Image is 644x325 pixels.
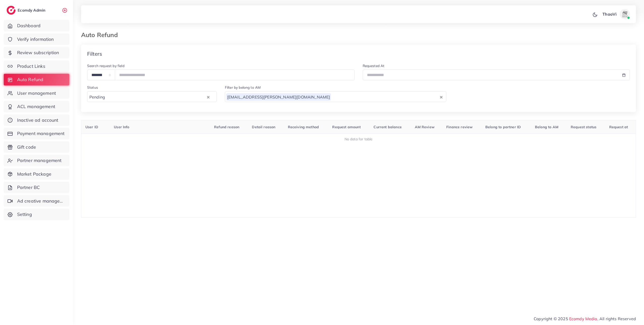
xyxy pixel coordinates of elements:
[4,168,69,180] a: Market Package
[81,31,122,39] h3: Auto Refund
[4,209,69,220] a: Setting
[331,93,439,101] input: Search for option
[17,184,40,191] span: Partner BC
[226,93,331,101] span: [EMAIL_ADDRESS][PERSON_NAME][DOMAIN_NAME]
[4,101,69,112] a: ACL management
[288,125,319,129] span: Receiving method
[17,157,62,164] span: Partner management
[534,316,636,322] span: Copyright © 2025
[4,141,69,153] a: Gift code
[415,125,434,129] span: AM Review
[4,47,69,58] a: Review subscription
[535,125,558,129] span: Belong to AM
[17,49,59,56] span: Review subscription
[17,76,44,83] span: Auto Refund
[4,195,69,207] a: Ad creative management
[17,211,32,218] span: Setting
[17,144,36,150] span: Gift code
[114,125,129,129] span: User Info
[4,182,69,193] a: Partner BC
[569,316,597,321] a: Ecomdy Media
[17,198,65,204] span: Ad creative management
[17,36,54,43] span: Verify information
[17,90,56,96] span: User management
[87,91,217,102] div: Search for option
[17,63,45,70] span: Product Links
[485,125,521,129] span: Belong to partner ID
[440,94,443,100] button: Clear Selected
[446,125,472,129] span: Finance review
[4,155,69,166] a: Partner management
[571,125,596,129] span: Request status
[4,128,69,139] a: Payment management
[87,51,102,57] h4: Filters
[17,171,51,177] span: Market Package
[363,63,385,68] label: Requested At
[374,125,401,129] span: Current balance
[332,125,360,129] span: Request amount
[85,125,98,129] span: User ID
[17,103,55,110] span: ACL management
[17,117,58,123] span: Inactive ad account
[4,74,69,85] a: Auto Refund
[602,11,617,17] p: ThaoVi
[17,130,65,137] span: Payment management
[600,9,632,19] a: ThaoViavatar
[17,22,41,29] span: Dashboard
[88,93,106,101] span: Pending
[207,94,210,100] button: Clear Selected
[609,125,628,129] span: Request at
[107,93,206,101] input: Search for option
[87,85,98,90] label: Status
[4,20,69,31] a: Dashboard
[4,87,69,99] a: User management
[84,137,633,142] div: No data for table
[252,125,275,129] span: Detail reason
[4,34,69,45] a: Verify information
[214,125,239,129] span: Refund reason
[18,8,47,13] h2: Ecomdy Admin
[225,85,261,90] label: Filter by belong to AM
[7,6,47,15] a: logoEcomdy Admin
[225,91,446,102] div: Search for option
[620,9,630,19] img: avatar
[87,63,124,68] label: Search request by field
[4,114,69,126] a: Inactive ad account
[4,60,69,72] a: Product Links
[7,6,16,15] img: logo
[597,316,636,322] span: , All rights Reserved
